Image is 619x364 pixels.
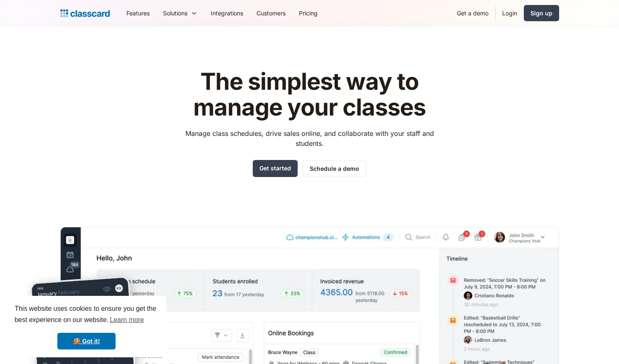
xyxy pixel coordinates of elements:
div: Sign up [530,9,552,17]
a: Login [496,4,524,22]
div: Solutions [163,9,187,17]
a: dismiss cookie message [57,333,116,349]
div: Solutions [156,4,204,22]
a: Customers [250,4,292,22]
a: Pricing [292,4,324,22]
a: Sign up [524,5,559,21]
span: This website uses cookies to ensure you get the best experience on our website. [15,304,158,326]
a: Get a demo [450,4,495,22]
a: Get started [253,160,298,177]
a: Integrations [204,4,250,22]
p: Manage class schedules, drive sales online, and collaborate with your staff and students. [178,128,441,148]
a: home [60,7,110,19]
a: Schedule a demo [303,160,366,177]
a: learn more about cookies [109,314,145,326]
h1: The simplest way to manage your classes [178,69,441,120]
div: cookieconsent [7,296,166,357]
a: Features [120,4,156,22]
